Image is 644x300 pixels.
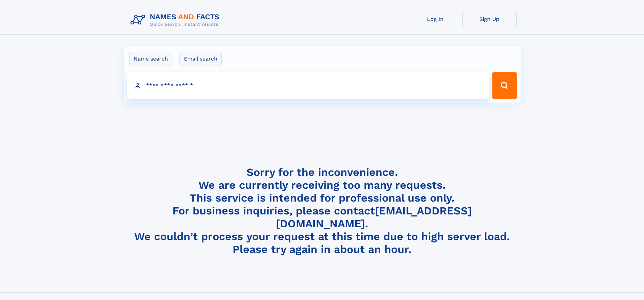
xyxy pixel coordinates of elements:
[128,11,225,29] img: Logo Names and Facts
[129,52,172,66] label: Name search
[127,72,489,99] input: search input
[492,72,517,99] button: Search Button
[180,52,222,66] label: Email search
[462,11,517,27] a: Sign Up
[408,11,462,27] a: Log In
[128,166,517,256] h4: Sorry for the inconvenience. We are currently receiving too many requests. This service is intend...
[276,204,472,230] a: [EMAIL_ADDRESS][DOMAIN_NAME]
